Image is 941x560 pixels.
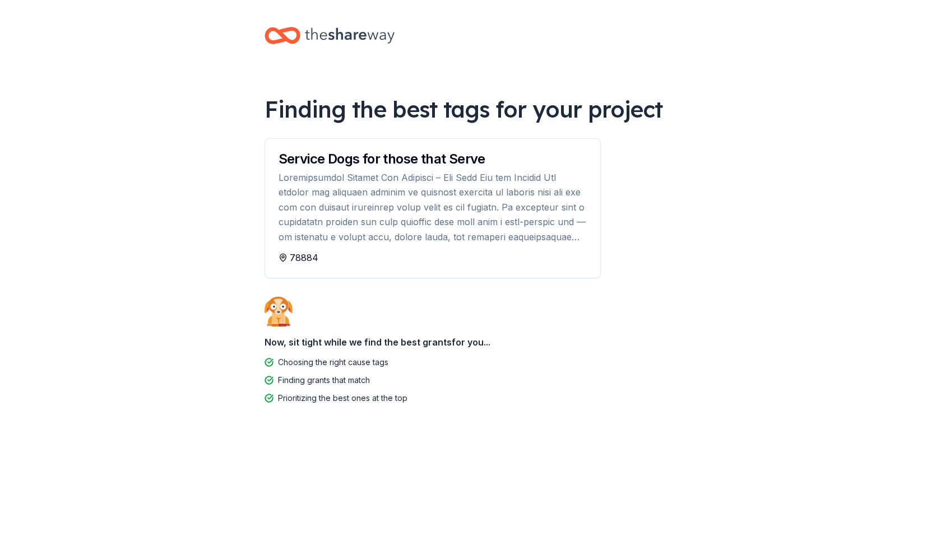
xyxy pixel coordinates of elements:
div: Finding grants that match [278,374,370,387]
div: Choosing the right cause tags [278,356,388,369]
div: Finding the best tags for your project [265,94,677,125]
img: Dog waiting patiently [265,296,293,326]
div: Prioritizing the best ones at the top [278,391,407,405]
div: 78884 [279,251,587,264]
div: Service Dogs for those that Serve [279,152,587,166]
div: Loremipsumdol Sitamet Con Adipisci – Eli Sedd Eiu tem Incidid Utl etdolor mag aliquaen adminim ve... [279,170,587,244]
div: Now, sit tight while we find the best grants for you... [265,331,677,353]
